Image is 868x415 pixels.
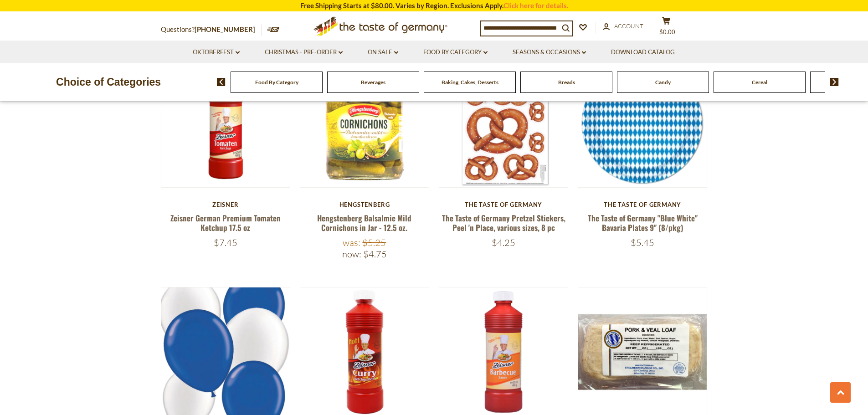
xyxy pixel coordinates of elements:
div: The Taste of Germany [439,201,569,208]
a: Oktoberfest [193,47,240,57]
span: $5.45 [631,237,654,248]
label: Was: [343,237,360,248]
a: Candy [655,79,671,86]
a: Baking, Cakes, Desserts [442,79,498,86]
a: Download Catalog [611,47,675,57]
a: Cereal [752,79,767,86]
img: The Taste of Germany "Blue White" Bavaria Plates 9" (8/pkg) [578,59,707,188]
img: Zeisner German Premium Tomaten Ketchup 17.5 oz [161,59,290,188]
a: Hengstenberg Balsalmic Mild Cornichons in Jar - 12.5 oz. [317,212,411,233]
a: Breads [558,79,575,86]
a: Account [603,21,643,31]
span: $5.25 [362,237,386,248]
a: Click here for details. [503,1,568,10]
span: $4.75 [363,248,387,260]
span: $0.00 [659,28,675,36]
img: next arrow [830,78,839,86]
a: [PHONE_NUMBER] [195,25,255,33]
a: Food By Category [255,79,298,86]
label: Now: [342,248,361,260]
a: Christmas - PRE-ORDER [265,47,343,57]
a: Food By Category [423,47,488,57]
button: $0.00 [653,16,680,39]
img: The Taste of Germany Pretzel Stickers, Peel [439,59,568,188]
img: previous arrow [217,78,226,86]
a: Zeisner German Premium Tomaten Ketchup 17.5 oz [170,212,281,233]
a: The Taste of Germany "Blue White" Bavaria Plates 9" (8/pkg) [588,212,698,233]
a: The Taste of Germany Pretzel Stickers, Peel 'n Place, various sizes, 8 pc [442,212,565,233]
a: On Sale [368,47,398,57]
span: $4.25 [492,237,515,248]
div: The Taste of Germany [578,201,708,208]
div: Zeisner [161,201,291,208]
img: Hengstenberg Balsalmic Mild Cornichons in Jar - 12.5 oz. [300,59,429,188]
div: Hengstenberg [300,201,430,208]
a: Beverages [361,79,385,86]
span: $7.45 [214,237,237,248]
span: Account [614,22,643,30]
p: Questions? [161,24,262,36]
a: Seasons & Occasions [513,47,586,57]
